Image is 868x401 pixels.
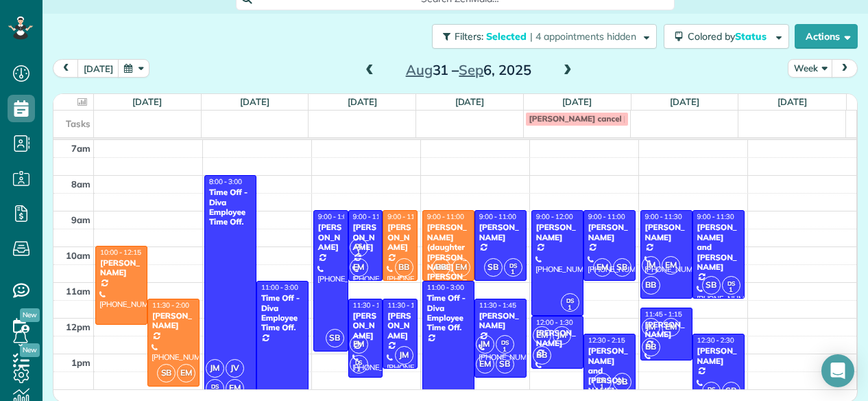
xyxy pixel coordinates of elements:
span: SB [484,258,503,277]
button: Filters: Selected | 4 appointments hidden [432,24,657,49]
span: BB [642,276,660,295]
span: SB [722,382,740,400]
small: 1 [206,387,224,400]
h2: 31 – 6, 2025 [383,62,554,78]
div: [PERSON_NAME] [588,222,631,242]
span: JM [642,256,660,275]
div: [PERSON_NAME] [479,222,522,242]
div: Time Off - Diva Employee Time Off. [261,293,304,333]
div: [PERSON_NAME] [479,311,522,331]
span: 11:00 - 3:00 [261,283,298,292]
button: Week [788,59,833,78]
span: 9:00 - 11:00 [387,212,424,221]
button: Actions [795,24,858,49]
span: JM [642,318,660,336]
span: EM [476,355,494,374]
span: 9am [71,214,91,225]
small: 1 [350,246,367,259]
span: Colored by [688,30,771,43]
span: SB [613,258,631,277]
span: BB [432,258,450,277]
span: SB [613,373,631,391]
span: DS [509,262,517,269]
button: prev [53,59,79,78]
span: DS [211,382,219,390]
span: JM [395,346,413,365]
span: SB [326,329,344,347]
span: EM [533,326,551,345]
small: 1 [594,380,611,393]
span: Aug [406,61,433,78]
span: EM [452,258,470,277]
span: SB [702,276,721,295]
span: 11:30 - 1:45 [479,301,516,310]
span: 11:30 - 1:30 [387,301,424,310]
small: 1 [505,266,522,279]
span: JM [206,359,224,378]
div: [PERSON_NAME] [644,222,688,242]
span: 11:00 - 3:00 [427,283,464,292]
a: [DATE] [562,96,592,107]
span: Status [735,30,769,43]
span: 10am [66,250,91,261]
a: [DATE] [132,96,162,107]
span: 7am [71,143,91,154]
span: 9:00 - 11:30 [645,212,682,221]
span: Selected [486,30,527,43]
div: Open Intercom Messenger [821,354,854,387]
a: [DATE] [455,96,485,107]
span: EM [662,318,680,336]
span: 9:00 - 11:30 [697,212,734,221]
span: JM [476,335,494,354]
span: 11:45 - 1:15 [645,310,682,319]
div: Time Off - Diva Employee Time Off. [208,187,252,227]
div: [PERSON_NAME] [387,311,413,341]
span: DS [355,358,363,366]
div: [PERSON_NAME] [697,346,740,366]
span: DS [501,339,509,346]
span: | 4 appointments hidden [530,30,636,43]
div: [PERSON_NAME] and [PERSON_NAME] [588,346,631,396]
a: [DATE] [240,96,269,107]
div: [PERSON_NAME] [352,222,379,252]
span: 9:00 - 11:00 [353,212,390,221]
small: 1 [562,301,579,314]
span: SB [157,364,176,382]
span: EM [350,258,368,277]
span: 11:30 - 2:00 [152,301,189,310]
span: New [20,308,40,322]
span: DS [727,279,735,287]
span: EM [662,256,680,275]
span: BB [642,338,660,356]
span: EM [350,335,368,354]
span: DS [708,385,715,393]
a: [DATE] [777,96,807,107]
button: next [832,59,858,78]
div: [PERSON_NAME] [152,311,195,331]
span: Filters: [455,30,483,43]
small: 1 [350,363,367,376]
div: [PERSON_NAME] [387,222,413,252]
span: 1pm [71,357,91,368]
span: 11am [66,286,91,297]
span: 9:00 - 11:00 [479,212,516,221]
span: 12:00 - 1:30 [536,318,573,327]
span: 8:00 - 3:00 [209,177,242,186]
div: [PERSON_NAME] [99,258,143,278]
button: [DATE] [77,59,119,78]
span: JV [226,359,244,378]
span: DS [355,242,363,249]
span: 9:00 - 11:00 [427,212,464,221]
span: 12:30 - 2:15 [588,336,625,345]
div: [PERSON_NAME] and [PERSON_NAME] [697,222,740,272]
div: [PERSON_NAME] [317,222,344,252]
div: [PERSON_NAME] [352,311,379,341]
div: [PERSON_NAME] (daughter [PERSON_NAME] [PERSON_NAME]) [PERSON_NAME] [426,222,470,311]
span: 10:00 - 12:15 [100,248,141,257]
span: 9:00 - 11:00 [588,212,625,221]
span: 12pm [66,321,91,332]
div: [PERSON_NAME] [535,222,579,242]
span: 11:30 - 1:45 [353,301,390,310]
span: JM [553,326,571,345]
div: Time Off - Diva Employee Time Off. [426,293,470,333]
